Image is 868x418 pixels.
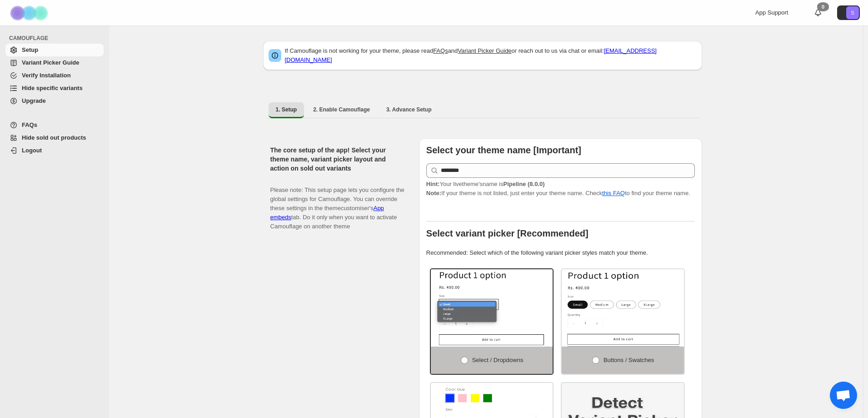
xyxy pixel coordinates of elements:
a: Aprire la chat [830,382,857,409]
a: Hide specific variants [5,82,104,95]
p: Recommended: Select which of the following variant picker styles match your theme. [426,248,695,257]
img: Camouflage [7,0,53,25]
strong: Hint: [426,181,440,187]
p: Please note: This setup page lets you configure the global settings for Camouflage. You can overr... [270,176,404,231]
a: Logout [5,144,104,157]
span: Upgrade [22,97,46,104]
a: Setup [5,44,104,56]
a: Hide sold out products [5,131,104,144]
span: 2. Enable Camouflage [313,106,370,113]
span: Logout [22,147,42,154]
b: Select variant picker [Recommended] [426,228,589,238]
p: If your theme is not listed, just enter your theme name. Check to find your theme name. [426,180,695,198]
span: Avatar with initials S [846,6,859,19]
span: Variant Picker Guide [22,59,79,66]
strong: Pipeline (8.0.0) [503,181,544,187]
span: 1. Setup [276,106,297,113]
a: Upgrade [5,95,104,107]
span: Buttons / Swatches [604,357,654,363]
span: Hide specific variants [22,85,83,91]
p: If Camouflage is not working for your theme, please read and or reach out to us via chat or email: [285,46,697,65]
a: FAQs [5,119,104,131]
span: Hide sold out products [22,134,86,141]
button: Avatar with initials S [837,5,860,20]
text: S [851,10,854,15]
a: Variant Picker Guide [458,47,511,54]
a: 0 [813,8,823,17]
a: FAQs [433,47,448,54]
span: FAQs [22,121,37,128]
h2: The core setup of the app! Select your theme name, variant picker layout and action on sold out v... [270,146,404,173]
a: this FAQ [602,190,625,196]
span: Setup [22,46,38,53]
span: App Support [755,9,788,16]
span: Verify Installation [22,72,71,79]
div: 0 [817,2,829,11]
span: CAMOUFLAGE [9,35,105,42]
img: Select / Dropdowns [431,269,553,347]
a: Variant Picker Guide [5,56,104,69]
b: Select your theme name [Important] [426,145,581,155]
span: 3. Advance Setup [386,106,432,113]
span: Select / Dropdowns [472,357,524,363]
strong: Note: [426,190,441,196]
a: Verify Installation [5,69,104,82]
img: Buttons / Swatches [562,269,684,347]
span: Your live theme's name is [426,181,545,187]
